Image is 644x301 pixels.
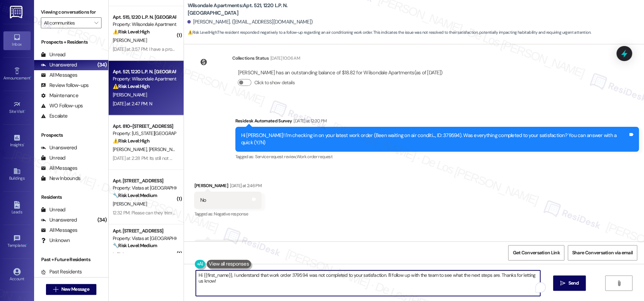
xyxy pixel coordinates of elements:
div: [PERSON_NAME] has an outstanding balance of $18.82 for Wilsondale Apartments (as of [DATE]) [238,69,442,76]
div: [DATE] at 2:46 PM [228,182,262,189]
div: [PERSON_NAME] [194,182,262,192]
span: [PERSON_NAME] [149,146,183,152]
b: Wilsondale Apartments: Apt. 521, 1220 L.P. N. [GEOGRAPHIC_DATA] [187,2,324,17]
div: Escalate [41,112,67,120]
div: (34) [95,215,108,225]
div: All Messages [41,165,77,172]
div: Unanswered [41,144,77,151]
div: Review follow-ups [41,82,89,89]
span: New Message [61,286,89,293]
strong: 🔧 Risk Level: Medium [113,242,157,249]
div: Prospects [34,132,108,139]
a: Inbox [3,31,31,50]
span: L. Bielsa [113,251,128,257]
label: Click to show details [254,79,294,86]
div: Property: Vistas at [GEOGRAPHIC_DATA] [113,235,176,242]
span: Work order request [296,154,332,160]
i:  [560,281,565,286]
img: ResiDesk Logo [10,6,24,18]
a: Insights • [3,132,31,150]
div: Past + Future Residents [34,256,108,263]
div: [PERSON_NAME]. ([EMAIL_ADDRESS][DOMAIN_NAME]) [187,18,313,26]
a: Leads [3,199,31,217]
i:  [94,20,98,26]
span: Negative response [214,211,248,217]
strong: ⚠️ Risk Level: High [113,138,150,144]
span: Service request review , [255,154,296,160]
div: Hi [PERSON_NAME]! I'm checking in on your latest work order (Been waiting on air conditi..., ID: ... [241,132,628,147]
div: Unread [41,154,65,162]
div: [DATE] at 2:47 PM: N [113,101,152,107]
div: Apt. 810~[STREET_ADDRESS] [113,123,176,130]
label: Viewing conversations for [41,7,101,17]
textarea: To enrich screen reader interactions, please activate Accessibility in Grammarly extension settings [196,270,540,296]
div: (34) [95,60,108,70]
a: Buildings [3,165,31,184]
div: [DATE] 10:06 AM [269,55,300,62]
span: [PERSON_NAME] [113,92,147,98]
strong: 🔧 Risk Level: Medium [113,192,157,198]
div: No [200,197,206,204]
span: [PERSON_NAME] [113,37,147,43]
div: [DATE] at 3:57 PM: I have a problem with my shower in my bathroom, I think it's a water pressure,... [113,46,513,52]
div: Past Residents [41,268,82,275]
strong: ⚠️ Risk Level: High [113,83,150,89]
div: Unanswered [41,216,77,224]
div: Property: Vistas at [GEOGRAPHIC_DATA] [113,184,176,192]
span: • [30,75,31,79]
span: • [26,242,27,247]
div: WO Follow-ups [41,102,83,109]
button: Get Conversation Link [508,245,564,260]
div: Prospects + Residents [34,39,108,46]
button: Send [553,275,586,291]
span: Send [568,280,579,287]
div: All Messages [41,227,77,234]
a: Site Visit • [3,99,31,117]
button: New Message [46,284,96,295]
span: Share Conversation via email [572,249,633,256]
span: [PERSON_NAME] [113,146,149,152]
div: New Inbounds [41,175,80,182]
div: Unanswered [41,61,77,69]
div: Property: Wilsondale Apartments [113,75,176,82]
i:  [616,281,622,286]
div: Residesk Automated Survey [235,117,639,127]
div: Tagged as: [194,209,262,219]
div: Unread [41,51,65,58]
div: All Messages [41,72,77,79]
span: : The resident responded negatively to a follow-up regarding an air conditioning work order. This... [187,29,591,36]
div: Apt. [STREET_ADDRESS] [113,227,176,235]
div: Collections Status [232,55,268,62]
div: Unknown [41,237,70,244]
strong: ⚠️ Risk Level: High [113,29,150,35]
span: • [25,108,26,113]
strong: ⚠️ Risk Level: High [187,30,217,35]
div: Property: [US_STATE][GEOGRAPHIC_DATA] Apartments [113,130,176,137]
span: Get Conversation Link [513,249,560,256]
button: Share Conversation via email [568,245,637,260]
div: [DATE] at 12:30 PM [292,117,327,124]
div: Apt. [STREET_ADDRESS] [113,177,176,184]
i:  [53,287,58,292]
div: [DATE] at 2:28 PM: Its still not working [113,155,185,161]
div: Property: Wilsondale Apartments [113,21,176,28]
div: Apt. 515, 1220 L.P. N. [GEOGRAPHIC_DATA] [113,14,176,21]
span: • [23,141,25,146]
a: Account [3,266,31,284]
div: Residents [34,194,108,201]
div: Tagged as: [235,152,639,162]
div: Unread [41,206,65,213]
div: Apt. 521, 1220 L.P. N. [GEOGRAPHIC_DATA] [113,68,176,75]
div: Maintenance [41,92,78,99]
span: [PERSON_NAME] [113,201,147,207]
a: Templates • [3,232,31,251]
input: All communities [44,17,91,28]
